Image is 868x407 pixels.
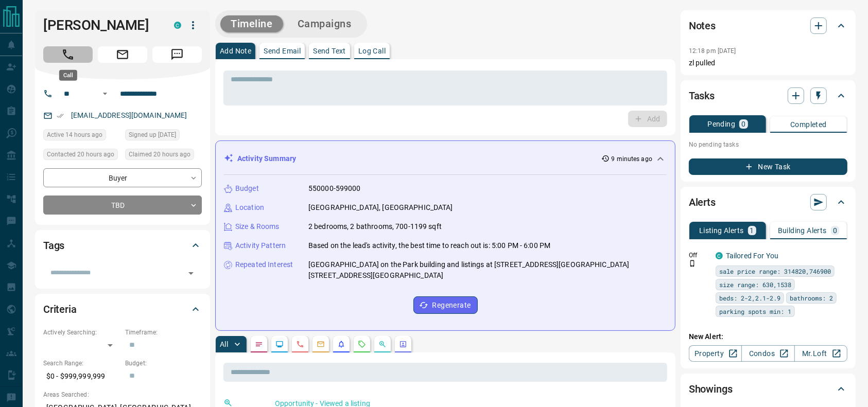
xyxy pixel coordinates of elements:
[313,47,346,55] p: Send Text
[125,129,202,144] div: Sun Oct 18 2020
[296,340,304,348] svg: Calls
[719,266,831,276] span: sale price range: 314820,746900
[43,233,202,258] div: Tags
[235,183,259,194] p: Budget
[308,183,361,194] p: 550000-599000
[337,340,345,348] svg: Listing Alerts
[719,293,780,303] span: beds: 2-2,2.1-2.9
[689,83,847,108] div: Tasks
[689,345,742,362] a: Property
[98,46,147,63] span: Email
[152,46,202,63] span: Message
[43,168,202,187] div: Buyer
[43,149,120,163] div: Mon Aug 11 2025
[235,240,286,251] p: Activity Pattern
[59,70,77,81] div: Call
[699,227,744,234] p: Listing Alerts
[235,202,264,213] p: Location
[71,111,187,119] a: [EMAIL_ADDRESS][DOMAIN_NAME]
[689,194,716,210] h2: Alerts
[790,293,833,303] span: bathrooms: 2
[719,279,791,290] span: size range: 630,1538
[317,340,325,348] svg: Emails
[308,221,442,232] p: 2 bedrooms, 2 bathrooms, 700-1199 sqft
[778,227,827,234] p: Building Alerts
[308,240,550,251] p: Based on the lead's activity, the best time to reach out is: 5:00 PM - 6:00 PM
[220,47,251,55] p: Add Note
[43,301,77,317] h2: Criteria
[43,297,202,322] div: Criteria
[235,221,280,232] p: Size & Rooms
[125,149,202,163] div: Mon Aug 11 2025
[125,328,202,337] p: Timeframe:
[220,341,228,348] p: All
[689,47,736,55] p: 12:18 pm [DATE]
[47,130,102,140] span: Active 14 hours ago
[689,13,847,38] div: Notes
[224,149,667,168] div: Activity Summary9 minutes ago
[689,377,847,401] div: Showings
[719,306,791,316] span: parking spots min: 1
[413,296,478,314] button: Regenerate
[235,259,293,270] p: Repeated Interest
[255,340,263,348] svg: Notes
[43,390,202,399] p: Areas Searched:
[43,46,93,63] span: Call
[833,227,837,234] p: 0
[689,190,847,215] div: Alerts
[308,259,667,281] p: [GEOGRAPHIC_DATA] on the Park building and listings at [STREET_ADDRESS][GEOGRAPHIC_DATA][STREET_A...
[129,130,176,140] span: Signed up [DATE]
[43,368,120,385] p: $0 - $999,999,999
[689,58,847,68] p: zl pulled
[125,359,202,368] p: Budget:
[43,129,120,144] div: Mon Aug 11 2025
[43,328,120,337] p: Actively Searching:
[129,149,190,160] span: Claimed 20 hours ago
[43,196,202,215] div: TBD
[237,153,296,164] p: Activity Summary
[689,251,709,260] p: Off
[689,17,716,34] h2: Notes
[358,340,366,348] svg: Requests
[47,149,114,160] span: Contacted 20 hours ago
[399,340,407,348] svg: Agent Actions
[612,154,652,164] p: 9 minutes ago
[358,47,386,55] p: Log Call
[220,15,283,32] button: Timeline
[689,137,847,152] p: No pending tasks
[275,340,284,348] svg: Lead Browsing Activity
[689,87,715,104] h2: Tasks
[741,345,794,362] a: Condos
[184,266,198,280] button: Open
[264,47,301,55] p: Send Email
[43,17,159,33] h1: [PERSON_NAME]
[308,202,453,213] p: [GEOGRAPHIC_DATA], [GEOGRAPHIC_DATA]
[57,112,64,119] svg: Email Verified
[741,120,745,128] p: 0
[287,15,362,32] button: Campaigns
[174,22,181,29] div: condos.ca
[726,252,778,260] a: Tailored For You
[689,381,733,397] h2: Showings
[790,121,827,128] p: Completed
[43,237,64,254] h2: Tags
[689,331,847,342] p: New Alert:
[378,340,387,348] svg: Opportunities
[99,87,111,100] button: Open
[794,345,847,362] a: Mr.Loft
[750,227,754,234] p: 1
[689,158,847,175] button: New Task
[43,359,120,368] p: Search Range:
[707,120,735,128] p: Pending
[689,260,696,267] svg: Push Notification Only
[716,252,723,259] div: condos.ca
